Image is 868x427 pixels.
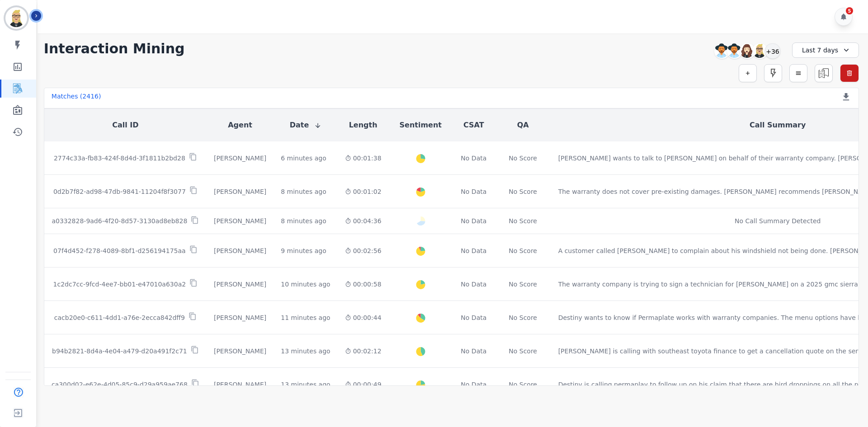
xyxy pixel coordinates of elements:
div: No Data [460,313,488,322]
div: 9 minutes ago [281,246,326,255]
div: [PERSON_NAME] [214,280,266,289]
div: 8 minutes ago [281,187,326,196]
div: No Score [509,347,537,356]
p: cacb20e0-c611-4dd1-a76e-2ecca842dff9 [54,313,185,322]
div: No Score [509,246,537,255]
div: 00:02:56 [345,246,382,255]
div: 5 [846,7,853,14]
h1: Interaction Mining [44,41,185,57]
div: No Score [509,216,537,225]
div: No Data [460,154,488,163]
button: Call Summary [750,120,806,131]
div: No Data [460,216,488,225]
div: [PERSON_NAME] [214,216,266,225]
div: No Data [460,380,488,389]
div: No Data [460,280,488,289]
div: [PERSON_NAME] [214,187,266,196]
button: CSAT [463,120,484,131]
div: Last 7 days [792,42,859,58]
div: No Score [509,280,537,289]
div: 13 minutes ago [281,380,330,389]
div: 00:00:44 [345,313,382,322]
div: [PERSON_NAME] [214,347,266,356]
div: No Data [460,187,488,196]
p: ca300d02-e62e-4d05-85c9-d29a959ae768 [52,380,188,389]
div: 11 minutes ago [281,313,330,322]
div: [PERSON_NAME] [214,246,266,255]
p: 0d2b7f82-ad98-47db-9841-11204f8f3077 [53,187,186,196]
div: No Score [509,380,537,389]
p: 1c2dc7cc-9fcd-4ee7-bb01-e47010a630a2 [53,280,186,289]
div: [PERSON_NAME] [214,380,266,389]
img: Bordered avatar [5,7,27,29]
button: Sentiment [400,120,442,131]
button: Call ID [112,120,138,131]
div: No Score [509,187,537,196]
div: 00:02:12 [345,347,382,356]
div: 10 minutes ago [281,280,330,289]
button: Date [290,120,322,131]
div: 00:04:36 [345,216,382,225]
div: No Data [460,246,488,255]
div: 13 minutes ago [281,347,330,356]
p: 07f4d452-f278-4089-8bf1-d256194175aa [53,246,186,255]
div: Matches ( 2416 ) [52,92,101,104]
button: Length [349,120,377,131]
button: Agent [228,120,252,131]
div: 8 minutes ago [281,216,326,225]
div: 00:00:58 [345,280,382,289]
p: a0332828-9ad6-4f20-8d57-3130ad8eb828 [52,216,187,225]
p: b94b2821-8d4a-4e04-a479-d20a491f2c71 [52,347,187,356]
div: 00:01:02 [345,187,382,196]
div: 00:01:38 [345,154,382,163]
div: [PERSON_NAME] [214,313,266,322]
div: No Score [509,313,537,322]
div: 6 minutes ago [281,154,326,163]
div: [PERSON_NAME] [214,154,266,163]
button: QA [517,120,529,131]
div: 00:00:49 [345,380,382,389]
div: +36 [765,43,780,59]
div: No Score [509,154,537,163]
p: 2774c33a-fb83-424f-8d4d-3f1811b2bd28 [54,154,185,163]
div: No Data [460,347,488,356]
